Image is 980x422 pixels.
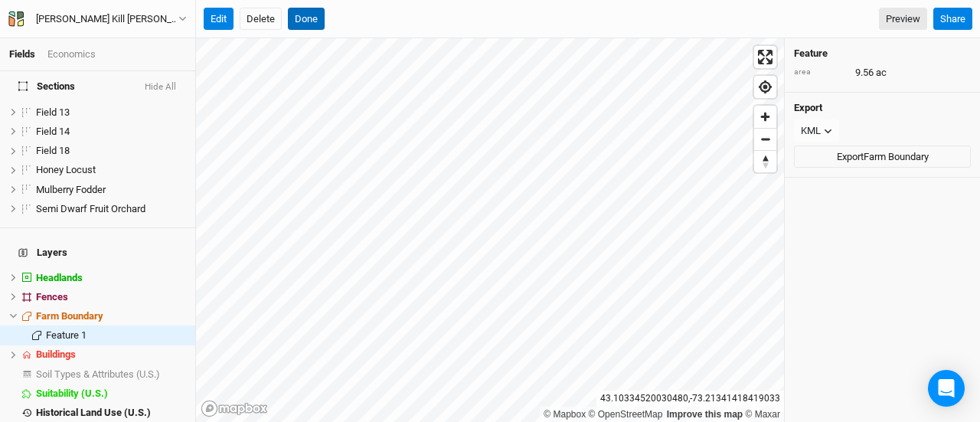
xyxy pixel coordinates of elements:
span: Fences [36,291,68,303]
a: OpenStreetMap [589,409,663,420]
span: Soil Types & Attributes (U.S.) [36,368,160,380]
button: Edit [204,8,234,31]
span: Headlands [36,272,83,283]
button: Enter fullscreen [754,46,776,68]
span: Semi Dwarf Fruit Orchard [36,203,145,214]
span: Sections [18,80,75,93]
div: Field 14 [36,126,186,138]
div: Feature 1 [46,329,186,342]
button: KML [794,119,839,142]
canvas: Map [196,38,784,422]
span: Feature 1 [46,329,87,341]
span: Suitability (U.S.) [36,388,108,399]
span: Honey Locust [36,164,96,175]
button: Reset bearing to north [754,150,776,172]
button: Delete [240,8,282,31]
div: Batten Kill Groves [36,11,178,27]
button: Zoom out [754,128,776,150]
span: Reset bearing to north [754,151,776,172]
div: Mulberry Fodder [36,184,186,196]
span: Mulberry Fodder [36,184,106,195]
a: Mapbox [544,409,586,420]
div: Open Intercom Messenger [928,370,965,407]
span: Field 13 [36,106,70,118]
div: Buildings [36,348,186,361]
button: [PERSON_NAME] Kill [PERSON_NAME] [8,11,188,28]
span: ac [876,66,887,80]
div: area [794,67,848,78]
button: ExportFarm Boundary [794,146,971,168]
button: Hide All [144,82,177,93]
div: Headlands [36,272,186,284]
div: Fences [36,291,186,303]
span: Field 14 [36,126,70,137]
span: Historical Land Use (U.S.) [36,407,151,418]
div: Honey Locust [36,164,186,176]
div: Field 18 [36,145,186,157]
div: [PERSON_NAME] Kill [PERSON_NAME] [36,11,178,27]
span: Zoom out [754,129,776,150]
a: Preview [879,8,927,31]
button: Done [288,8,325,31]
span: Field 18 [36,145,70,156]
div: KML [801,123,821,139]
div: Farm Boundary [36,310,186,322]
div: Suitability (U.S.) [36,388,186,400]
div: 9.56 [794,66,971,80]
h4: Export [794,102,971,114]
span: Buildings [36,348,76,360]
a: Improve this map [667,409,743,420]
h4: Layers [9,237,186,268]
div: Field 13 [36,106,186,119]
button: Zoom in [754,106,776,128]
span: Farm Boundary [36,310,103,322]
div: Economics [47,47,96,61]
a: Maxar [745,409,780,420]
div: 43.10334520030480 , -73.21341418419033 [596,391,784,407]
h4: Feature [794,47,971,60]
button: Find my location [754,76,776,98]
div: Semi Dwarf Fruit Orchard [36,203,186,215]
a: Fields [9,48,35,60]
div: Soil Types & Attributes (U.S.) [36,368,186,381]
button: Share [933,8,972,31]
div: Historical Land Use (U.S.) [36,407,186,419]
a: Mapbox logo [201,400,268,417]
